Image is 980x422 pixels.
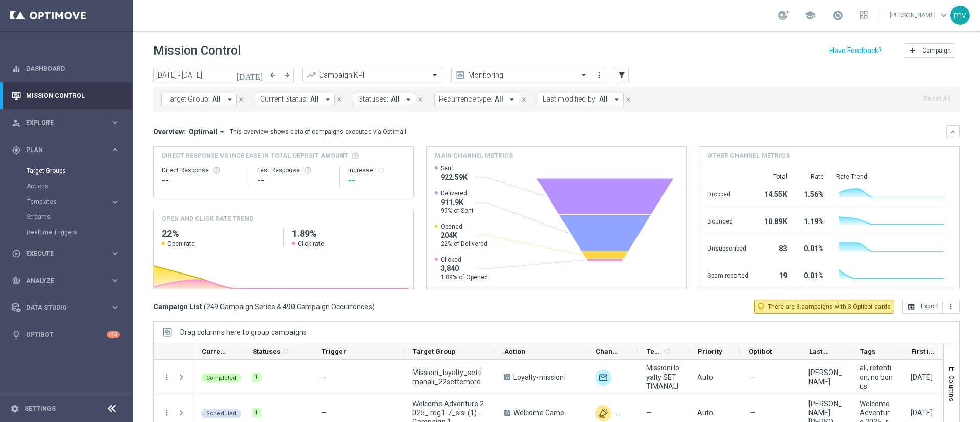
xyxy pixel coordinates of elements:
[520,96,527,103] i: close
[282,347,290,355] i: refresh
[321,373,327,381] span: —
[27,225,132,240] div: Realtime Triggers
[280,345,290,357] span: Calculate column
[11,119,120,127] div: person_search Explore keyboard_arrow_right
[298,240,324,248] span: Click rate
[646,363,680,391] span: Missioni loyalty SETTIMANALI
[799,212,824,229] div: 1.19%
[162,373,171,382] button: more_vert
[799,239,824,256] div: 0.01%
[12,330,21,339] i: lightbulb
[455,70,465,80] i: preview
[201,408,241,418] colored-tag: Scheduled
[348,175,405,187] div: --
[11,277,120,285] div: track_changes Analyze keyboard_arrow_right
[416,96,424,103] i: close
[27,209,132,225] div: Streams
[12,145,110,155] div: Plan
[252,408,261,417] div: 1
[11,250,120,258] button: play_circle_outline Execute keyboard_arrow_right
[162,175,240,187] div: --
[302,68,443,82] ng-select: Campaign KPI
[11,331,120,339] div: lightbulb Optibot +10
[950,6,970,25] div: mv
[11,304,120,312] button: Data Studio keyboard_arrow_right
[911,408,933,417] div: 22 Sep 2025, Monday
[323,95,332,104] i: arrow_drop_down
[11,65,120,73] div: equalizer Dashboard
[507,95,517,104] i: arrow_drop_down
[153,302,375,311] h3: Campaign List
[538,93,624,106] button: Last modified by: All arrow_drop_down
[761,212,787,229] div: 10.89K
[808,368,842,386] div: Chiara Pigato
[27,228,106,236] a: Realtime Triggers
[12,145,21,155] i: gps_fixed
[440,231,487,240] span: 204K
[217,127,227,136] i: arrow_drop_down
[698,347,722,355] span: Priority
[946,125,960,138] button: keyboard_arrow_down
[504,410,510,416] span: A
[595,405,611,421] img: Other
[12,118,21,128] i: person_search
[110,249,120,258] i: keyboard_arrow_right
[358,95,388,104] span: Statuses:
[27,167,106,175] a: Target Groups
[27,197,120,206] button: Templates keyboard_arrow_right
[154,360,192,395] div: Press SPACE to select this row.
[153,43,241,58] h1: Mission Control
[10,404,19,413] i: settings
[322,347,346,355] span: Trigger
[27,163,132,179] div: Target Groups
[707,266,748,283] div: Spam reported
[167,240,195,248] span: Open rate
[12,55,120,82] div: Dashboard
[599,95,608,104] span: All
[595,369,611,386] img: Optimail
[625,96,632,103] i: close
[947,303,955,311] i: more_vert
[204,302,206,311] span: (
[110,276,120,285] i: keyboard_arrow_right
[162,151,348,160] span: Direct Response VS Increase In Total Deposit Amount
[519,94,528,105] button: close
[252,373,261,382] div: 1
[938,10,949,21] span: keyboard_arrow_down
[354,93,415,106] button: Statuses: All arrow_drop_down
[615,68,629,82] button: filter_alt
[761,266,787,283] div: 19
[26,305,110,311] span: Data Studio
[321,409,327,417] span: —
[440,207,474,215] span: 99% of Sent
[809,347,834,355] span: Last Modified By
[256,93,335,106] button: Current Status: All arrow_drop_down
[909,46,917,55] i: add
[754,300,894,314] button: lightbulb_outline There are 3 campaigns with 3 Optibot cards
[440,240,487,248] span: 22% of Delivered
[513,373,566,382] span: Loyalty-missioni
[206,410,236,417] span: Scheduled
[212,95,221,104] span: All
[904,43,955,58] button: add Campaign
[404,95,413,104] i: arrow_drop_down
[110,303,120,312] i: keyboard_arrow_right
[27,198,110,205] div: Templates
[440,222,487,231] span: Opened
[11,92,120,100] div: Mission Control
[257,166,331,175] div: Test Response
[12,249,110,258] div: Execute
[902,302,960,310] multiple-options-button: Export to CSV
[836,172,951,181] div: Rate Trend
[202,347,226,355] span: Current Status
[180,328,307,336] span: Drag columns here to group campaigns
[372,302,375,311] span: )
[860,347,875,355] span: Tags
[440,264,488,273] span: 3,840
[707,212,748,229] div: Bounced
[280,68,294,82] button: arrow_forward
[707,239,748,256] div: Unsubscribed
